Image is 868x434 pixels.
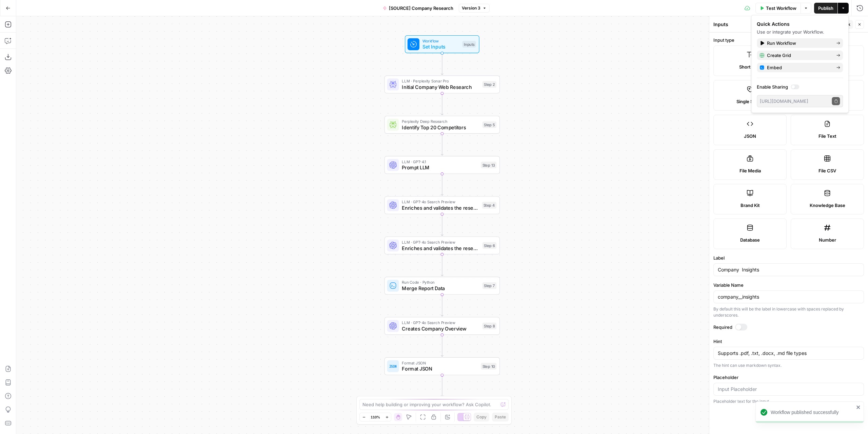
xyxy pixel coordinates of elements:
g: Edge from step_5 to step_13 [441,133,443,155]
g: Edge from step_4 to step_6 [441,214,443,235]
div: WorkflowSet InputsInputs [384,35,500,53]
span: Use or integrate your Workflow. [757,29,824,35]
g: Edge from step_2 to step_5 [441,93,443,115]
span: Number [819,237,836,243]
span: Embed [767,64,831,71]
span: File Media [739,167,761,174]
span: Run Workflow [767,40,831,46]
div: Perplexity Deep ResearchIdentify Top 20 CompetitorsStep 5 [384,116,500,134]
span: [SOURCE] Company Research [389,5,453,12]
span: Single Select [736,98,764,105]
span: LLM · Perplexity Sonar Pro [402,78,479,84]
button: close [856,404,861,410]
div: LLM · GPT-4o Search PreviewEnriches and validates the research 1Step 4 [384,196,500,214]
span: Identify Top 20 Competitors [402,124,479,131]
div: Step 5 [482,121,497,128]
button: Test Workflow [755,3,801,14]
span: Test Workflow [766,5,796,12]
span: JSON [744,133,756,139]
div: Step 13 [481,162,496,168]
button: Paste [492,413,509,421]
label: Input type [713,37,864,43]
div: Placeholder text for the input. [713,398,864,404]
span: Brand Kit [741,202,760,209]
div: By default this will be the label in lowercase with spaces replaced by underscores. [713,306,864,318]
button: [SOURCE] Company Research [379,3,457,14]
g: Edge from step_8 to step_10 [441,335,443,356]
label: Placeholder [713,374,864,381]
span: Enriches and validates the research 2 [402,244,479,252]
g: Edge from step_13 to step_4 [441,174,443,195]
span: Merge Report Data [402,285,479,292]
span: LLM · GPT-4o Search Preview [402,239,479,245]
span: Format JSON [402,365,478,373]
div: LLM · GPT-4o Search PreviewCreates Company OverviewStep 8 [384,317,500,335]
input: Input Label [718,266,860,273]
label: Label [713,254,864,261]
div: Step 7 [482,282,497,289]
span: Paste [495,414,506,420]
button: Version 3 [459,4,490,13]
button: Publish [814,3,837,14]
span: Knowledge Base [810,202,845,209]
g: Edge from step_7 to step_8 [441,295,443,316]
button: Copy [474,413,489,421]
div: LLM · GPT-4o Search PreviewEnriches and validates the research 2Step 6 [384,237,500,254]
span: File Text [818,133,836,139]
div: LLM · GPT-4.1Prompt LLMStep 13 [384,156,500,174]
div: Workflow published successfully [771,409,854,416]
span: Copy [476,414,487,420]
div: Run Code · PythonMerge Report DataStep 7 [384,277,500,295]
g: Edge from step_6 to step_7 [441,254,443,276]
span: Initial Company Web Research [402,83,479,91]
span: Version 3 [462,5,480,11]
div: Inputs [713,21,830,28]
div: Step 6 [482,242,497,249]
span: Set Inputs [422,43,459,51]
span: Creates Company Overview [402,325,479,332]
div: The hint can use markdown syntax. [713,362,864,369]
label: Enable Sharing [757,83,843,90]
span: Database [740,237,760,243]
span: Create Grid [767,52,831,59]
span: 110% [371,414,380,420]
input: company__insights [718,294,860,300]
div: Quick Actions [757,21,843,27]
span: Run Code · Python [402,279,479,285]
span: Enriches and validates the research 1 [402,204,479,211]
span: Format JSON [402,360,478,366]
span: Perplexity Deep Research [402,118,479,125]
div: Format JSONFormat JSONStep 10 [384,357,500,375]
span: Short Text [739,63,761,70]
div: LLM · Perplexity Sonar ProInitial Company Web ResearchStep 2 [384,76,500,94]
span: File CSV [818,167,836,174]
g: Edge from start to step_2 [441,53,443,75]
div: Step 2 [482,81,497,88]
div: Step 10 [481,363,496,370]
label: Hint [713,338,864,345]
div: Step 4 [482,202,497,209]
span: Publish [818,5,833,12]
textarea: Supports .pdf, .txt, .docx, .md file types [718,350,860,357]
g: Edge from step_10 to end [441,375,443,397]
label: Variable Name [713,282,864,288]
span: LLM · GPT-4.1 [402,158,478,165]
span: Prompt LLM [402,164,478,171]
span: LLM · GPT-4o Search Preview [402,320,479,326]
span: LLM · GPT-4o Search Preview [402,199,479,205]
div: Inputs [462,41,476,48]
div: Step 8 [482,323,497,329]
input: Input Placeholder [718,386,860,393]
label: Required [713,324,864,331]
span: Workflow [422,38,459,44]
